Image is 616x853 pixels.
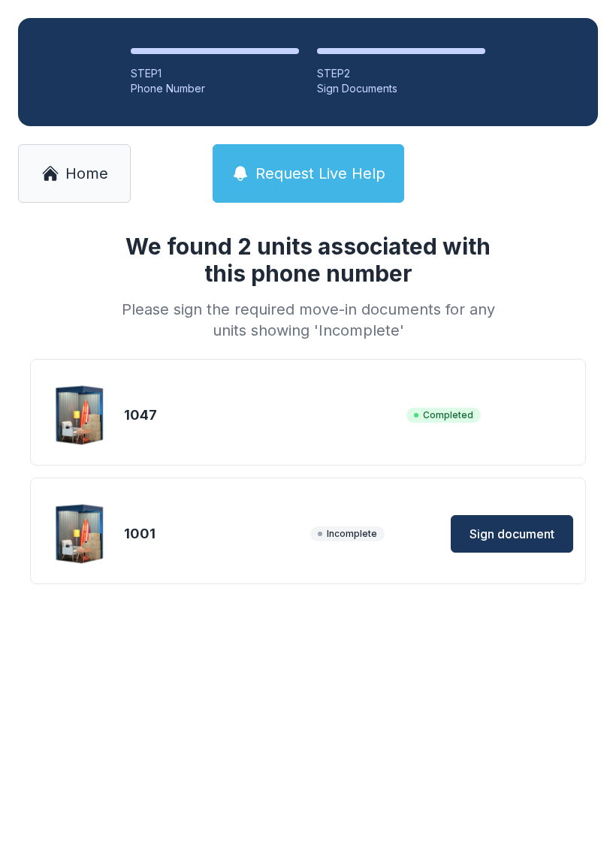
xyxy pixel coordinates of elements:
span: Incomplete [310,526,385,541]
h1: We found 2 units associated with this phone number [116,233,500,287]
span: Request Live Help [255,163,385,184]
div: 1001 [124,523,304,544]
div: STEP 2 [317,66,485,81]
div: Phone Number [131,81,299,96]
div: Please sign the required move-in documents for any units showing 'Incomplete' [116,299,500,341]
div: 1047 [124,405,400,426]
span: Completed [406,408,481,423]
div: Sign Documents [317,81,485,96]
span: Home [65,163,108,184]
div: STEP 1 [131,66,299,81]
span: Sign document [470,525,554,543]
